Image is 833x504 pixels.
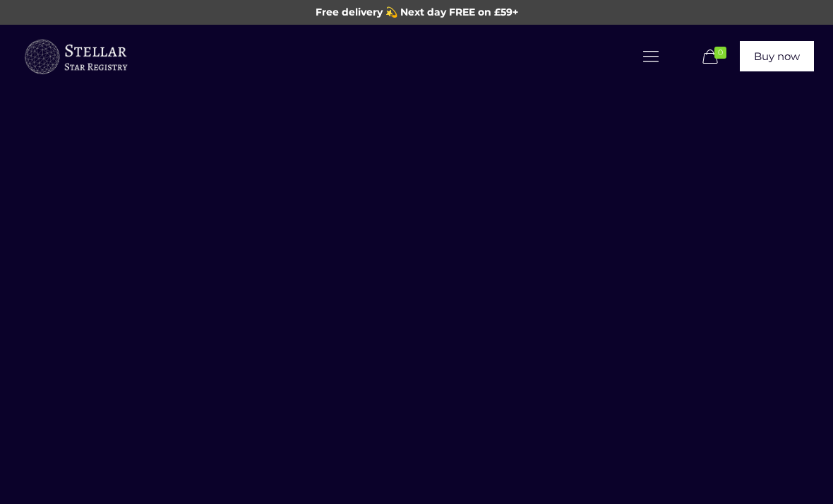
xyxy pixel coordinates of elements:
a: 0 [699,49,733,66]
a: Buy a Star [23,25,128,88]
img: buyastar-logo-transparent [23,36,128,78]
span: 0 [714,47,726,59]
a: Buy now [740,41,814,71]
img: star-could-be-yours.png [148,70,332,124]
span: Free delivery 💫 Next day FREE on £59+ [316,6,518,18]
